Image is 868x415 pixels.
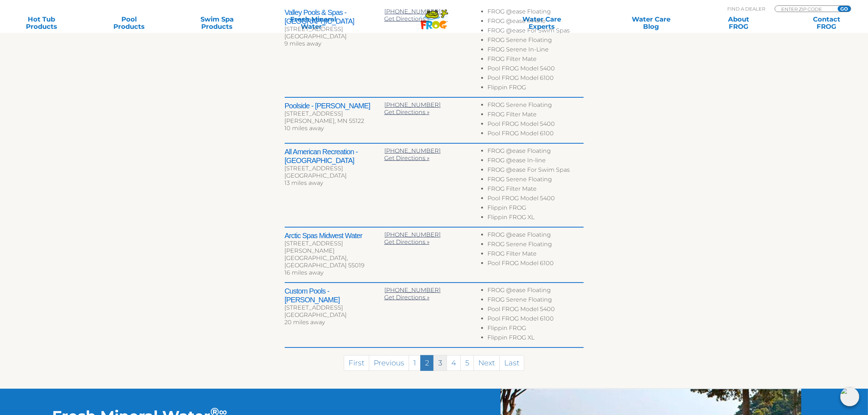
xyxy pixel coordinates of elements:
a: PoolProducts [95,16,163,30]
h2: Arctic Spas Midwest Water [285,231,384,240]
li: FROG Serene In-Line [487,46,583,55]
a: [PHONE_NUMBER] [384,8,441,15]
li: Flippin FROG [487,84,583,93]
li: FROG @ease In-line [487,18,583,27]
span: 9 miles away [285,40,322,47]
h2: Valley Pools & Spas - [GEOGRAPHIC_DATA] [285,8,384,26]
div: [STREET_ADDRESS][PERSON_NAME] [285,240,384,255]
a: [PHONE_NUMBER] [384,101,441,108]
a: ContactFROG [793,16,861,30]
a: [PHONE_NUMBER] [384,147,441,154]
a: AboutFROG [705,16,773,30]
a: Get Directions » [384,294,429,301]
div: [PERSON_NAME], MN 55122 [285,117,384,125]
li: Flippin FROG [487,204,583,214]
li: FROG Serene Floating [487,176,583,185]
a: [PHONE_NUMBER] [384,231,441,238]
div: [STREET_ADDRESS] [285,165,384,172]
span: 20 miles away [285,319,325,326]
li: FROG @ease Floating [487,231,583,241]
li: Pool FROG Model 6100 [487,315,583,325]
span: 16 miles away [285,269,324,276]
input: GO [838,6,851,12]
li: FROG @ease Floating [487,8,583,18]
a: Fresh MineralWater∞ [270,16,356,30]
a: Next [474,355,500,371]
li: FROG @ease For Swim Spas [487,27,583,36]
li: FROG Filter Mate [487,250,583,260]
a: Last [499,355,524,371]
div: [GEOGRAPHIC_DATA] [285,311,384,319]
a: Swim SpaProducts [183,16,251,30]
a: Get Directions » [384,109,429,116]
p: Find A Dealer [727,5,765,12]
li: FROG Serene Floating [487,241,583,250]
h2: Custom Pools - [PERSON_NAME] [285,287,384,304]
li: Pool FROG Model 6100 [487,74,583,84]
span: 13 miles away [285,179,323,186]
a: 4 [447,355,461,371]
li: FROG Serene Floating [487,36,583,46]
a: Get Directions » [384,155,429,162]
div: [GEOGRAPHIC_DATA], [GEOGRAPHIC_DATA] 55019 [285,255,384,269]
h2: Poolside - [PERSON_NAME] [285,101,384,110]
li: Pool FROG Model 5400 [487,306,583,315]
a: Get Directions » [384,15,429,22]
li: FROG Filter Mate [487,55,583,65]
div: [GEOGRAPHIC_DATA] [285,33,384,40]
li: Flippin FROG [487,325,583,334]
h2: All American Recreation - [GEOGRAPHIC_DATA] [285,147,384,165]
a: 2 [420,355,434,371]
li: FROG Serene Floating [487,101,583,111]
li: Pool FROG Model 5400 [487,65,583,74]
a: Hot TubProducts [7,16,75,30]
a: Water CareBlog [617,16,685,30]
li: Pool FROG Model 6100 [487,130,583,139]
li: FROG @ease Floating [487,147,583,157]
li: Flippin FROG XL [487,334,583,344]
a: 5 [460,355,474,371]
li: FROG @ease Floating [487,287,583,296]
img: openIcon [840,387,859,406]
a: [PHONE_NUMBER] [384,287,441,294]
li: Pool FROG Model 6100 [487,260,583,269]
li: FROG @ease In-line [487,157,583,166]
a: First [344,355,369,371]
li: FROG Filter Mate [487,111,583,120]
a: Get Directions » [384,238,429,245]
input: Zip Code Form [781,6,830,12]
span: 10 miles away [285,125,324,132]
a: 1 [409,355,421,371]
li: FROG @ease For Swim Spas [487,166,583,176]
li: FROG Filter Mate [487,185,583,195]
li: FROG Serene Floating [487,296,583,306]
li: Pool FROG Model 5400 [487,120,583,130]
li: Pool FROG Model 5400 [487,195,583,204]
div: [STREET_ADDRESS] [285,26,384,33]
a: 3 [433,355,447,371]
div: [STREET_ADDRESS] [285,110,384,117]
li: Flippin FROG XL [487,214,583,223]
div: [STREET_ADDRESS] [285,304,384,311]
a: Previous [369,355,409,371]
div: [GEOGRAPHIC_DATA] [285,172,384,179]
